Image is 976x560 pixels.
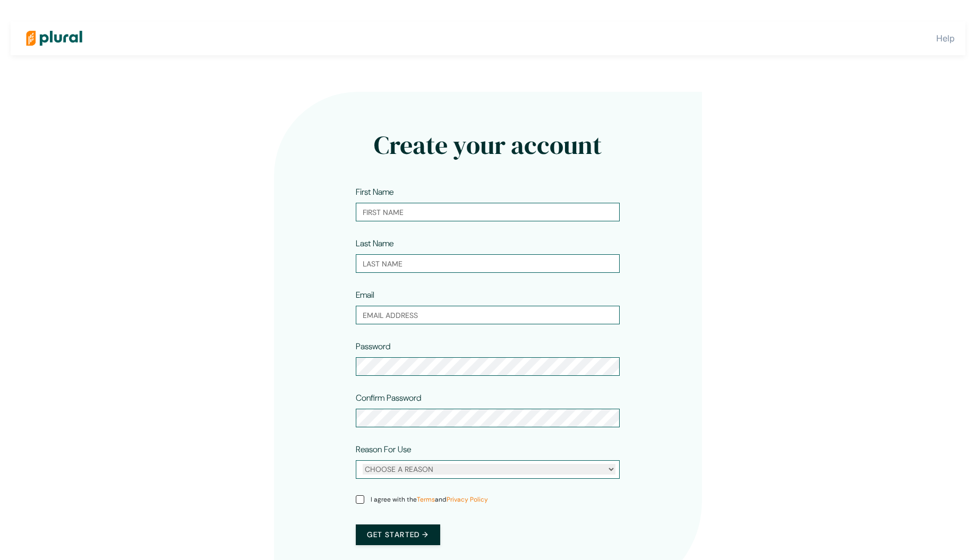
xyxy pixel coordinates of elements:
[356,524,440,545] button: Get started →
[447,495,488,504] a: Privacy Policy
[356,306,620,324] input: Email address
[371,495,488,504] span: I agree with the and
[356,237,393,250] label: Last Name
[356,340,390,353] label: Password
[356,203,620,221] input: First name
[356,495,364,504] input: I agree with theTermsandPrivacy Policy
[356,186,393,199] label: First Name
[356,254,620,273] input: Last name
[417,495,435,504] a: Terms
[321,130,656,161] h2: Create your account
[356,392,421,404] label: Confirm Password
[356,289,374,301] label: Email
[936,33,955,44] a: Help
[356,443,411,456] label: Reason For Use
[17,20,91,57] img: Logo for Plural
